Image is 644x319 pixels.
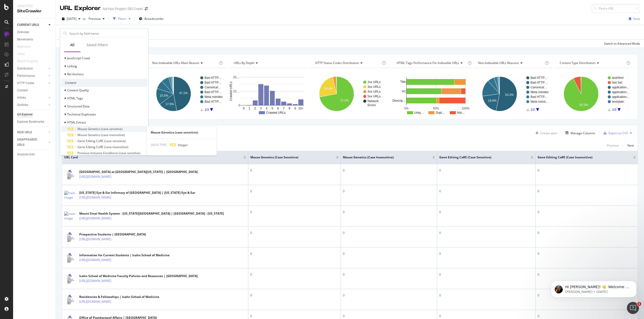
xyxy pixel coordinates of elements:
div: 0 [250,251,338,256]
a: CURRENT URLS [17,22,47,28]
button: Switch to Advanced Mode [602,40,640,48]
text: Dupl… [436,111,445,114]
text: 47.1% [179,91,188,95]
span: Technical Duplicates [67,112,96,116]
span: Integer [178,143,188,147]
span: DATA TYPE: [151,143,167,147]
a: Analysis Info [17,152,52,157]
img: main image [64,212,77,221]
div: 0 [250,189,338,194]
span: HTML Tags [67,96,83,100]
div: A chart. [229,72,308,116]
text: 1/2 [531,108,535,111]
div: Performance [17,73,35,79]
text: 2xx URLs [368,80,381,84]
div: Movements [17,37,33,42]
div: A chart. [147,72,226,116]
a: Visits [17,51,30,57]
iframe: Intercom live chat [627,302,639,314]
text: Uniq… [414,111,424,114]
div: 0 [343,210,435,214]
div: [GEOGRAPHIC_DATA] at [GEOGRAPHIC_DATA][US_STATE] | [GEOGRAPHIC_DATA] [79,170,198,174]
span: URL Card [64,155,242,160]
text: 10+ [298,107,303,110]
a: [URL][DOMAIN_NAME] [79,174,111,179]
div: DISAPPEARED URLS [17,137,43,148]
a: Distribution [17,66,47,71]
div: A chart. [555,72,634,116]
div: CURRENT URLS [17,22,39,28]
div: 0 [250,168,338,173]
text: 0 [238,104,240,107]
span: Previous Inclusive Excellence (case sensitive) [77,151,140,155]
div: Export as CSV [609,131,628,135]
h4: HTTP Status Codes Distribution [314,59,381,67]
div: Mouse Genetics (case sensitive) [147,130,217,135]
input: Find a URL [592,4,640,13]
div: Outlinks [17,102,28,108]
text: 19.6% [488,99,497,102]
iframe: Intercom notifications message [543,270,644,305]
text: 50% [433,107,439,110]
span: Non-Indexable URLs Reasons [478,61,519,65]
div: 0 [538,189,636,194]
text: Meta noind… [531,100,548,103]
button: Export as CSV [601,129,628,137]
a: Search Engines [17,59,43,64]
div: Content [17,88,28,93]
img: main image [64,231,77,243]
div: Visits [17,51,25,57]
div: 0 [538,231,636,235]
div: All [70,42,74,47]
button: [DATE] [60,15,83,23]
button: Filters [111,15,133,23]
div: 0 [439,231,533,235]
span: URLs by Depth [234,61,254,65]
div: Segments [17,44,31,49]
a: HTTP Codes [17,81,47,86]
text: 72.1% [340,99,349,102]
a: Performance [17,73,47,79]
text: Meta noindex [531,90,549,94]
text: 10,… [233,90,240,93]
div: Create alert [540,131,557,135]
div: Overview [17,30,29,35]
text: 0% [404,107,409,110]
div: 0 [250,231,338,235]
text: 4xx URLs [368,90,381,93]
text: 53.3% [505,93,514,97]
svg: A chart. [392,72,471,116]
text: application… [612,86,629,89]
div: Content [61,79,147,87]
a: Explorer Bookmarks [17,119,52,124]
img: main image [64,168,77,181]
div: 0 [343,231,435,235]
div: 0 [343,293,435,298]
text: 15.5% [159,94,168,97]
text: Not… [457,111,465,114]
button: Manage Columns [563,130,595,136]
span: Linking [67,64,77,68]
a: Inlinks [17,95,47,100]
div: 0 [439,251,533,256]
div: A chart. [473,72,552,116]
text: Meta noindex [205,95,223,99]
div: Residencies & Fellowships | Icahn School of Medicine [79,295,159,299]
div: Saved Filters [87,42,108,47]
div: Explorer Bookmarks [17,119,44,124]
a: [URL][DOMAIN_NAME] [79,216,111,221]
span: Content Quality [67,88,89,92]
text: 5 [271,107,273,110]
text: application… [612,95,629,99]
div: Next [627,143,634,148]
span: Breadcrumbs [144,17,164,21]
text: Bad HTTP… [531,81,548,84]
span: Rel Anchors [67,72,84,76]
text: 0 [243,107,245,110]
h4: URLs by Depth [233,59,303,67]
a: NEW URLS [17,130,47,135]
span: Structured Data [67,104,90,108]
